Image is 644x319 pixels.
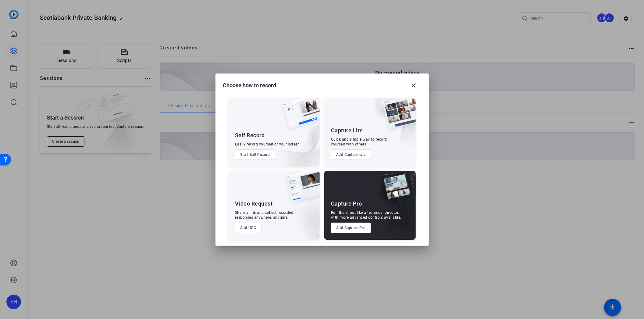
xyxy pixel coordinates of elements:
[235,149,275,160] button: Start Self Record
[378,98,416,135] img: capture-lite.png
[375,171,416,208] img: capture-pro.png
[331,149,371,160] button: Add Capture Lite
[331,210,401,220] div: Run the shoot like a technical director, with more advanced controls available.
[235,200,273,207] div: Video Request
[331,137,387,147] div: Quick and simple way to record yourself with others.
[267,111,320,167] img: embarkstudio-self-record.png
[331,200,362,207] div: Capture Pro
[361,98,416,159] img: embarkstudio-capture-lite.png
[284,190,320,240] img: embarkstudio-ugc-content.png
[410,82,418,89] mat-icon: close
[235,223,262,233] button: Add UGC
[371,179,416,240] img: embarkstudio-capture-pro.png
[331,223,371,233] button: Add Capture Pro
[278,98,320,134] img: self-record.png
[235,132,265,139] div: Self Record
[331,127,363,134] div: Capture Lite
[235,142,301,147] div: Easily record yourself or your screen.
[223,82,276,89] h1: Choose how to record
[235,210,294,220] div: Share a link and collect recorded responses anywhere, anytime.
[282,171,320,208] img: ugc-content.png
